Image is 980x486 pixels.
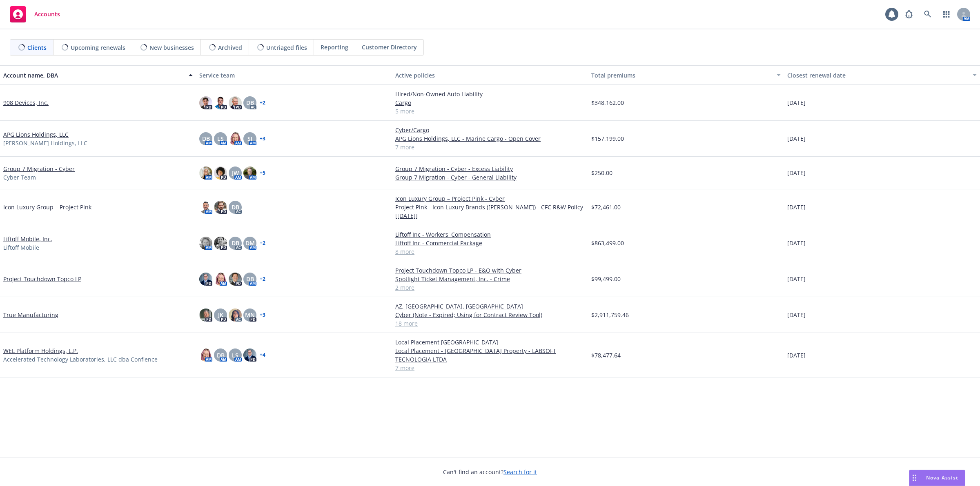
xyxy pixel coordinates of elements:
[395,134,585,143] a: APG Lions Holdings, LLC - Marine Cargo - Open Cover
[938,6,955,22] a: Switch app
[27,43,47,52] span: Clients
[395,338,585,346] a: Local Placement [GEOGRAPHIC_DATA]
[199,237,212,250] img: photo
[260,241,265,246] a: + 2
[395,194,585,203] a: Icon Luxury Group – Project Pink - Cyber
[3,71,184,80] div: Account name, DBA
[787,98,806,107] span: [DATE]
[787,169,806,177] span: [DATE]
[787,203,806,211] span: [DATE]
[3,355,158,364] span: Accelerated Technology Laboratories, LLC dba Confience
[3,275,81,283] a: Project Touchdown Topco LP
[214,237,227,250] img: photo
[71,43,125,52] span: Upcoming renewals
[214,273,227,286] img: photo
[591,311,629,319] span: $2,911,759.46
[395,311,585,319] a: Cyber (Note - Expired; Using for Contract Review Tool)
[149,43,194,52] span: New businesses
[3,243,39,252] span: Liftoff Mobile
[3,139,87,147] span: [PERSON_NAME] Holdings, LLC
[202,134,210,143] span: DB
[199,166,212,180] img: photo
[260,171,265,175] a: + 5
[214,201,227,214] img: photo
[395,126,585,134] a: Cyber/Cargo
[926,474,958,481] span: Nova Assist
[784,65,980,85] button: Closest renewal date
[247,134,252,143] span: SJ
[362,43,417,51] span: Customer Directory
[787,351,806,360] span: [DATE]
[260,136,265,141] a: + 3
[245,311,255,319] span: MN
[214,96,227,109] img: photo
[920,6,936,22] a: Search
[395,283,585,292] a: 2 more
[395,143,585,151] a: 7 more
[218,43,242,52] span: Archived
[232,203,239,211] span: DB
[217,351,225,360] span: DB
[260,100,265,105] a: + 2
[214,166,227,180] img: photo
[229,96,242,109] img: photo
[243,166,256,180] img: photo
[395,164,585,173] a: Group 7 Migration - Cyber - Excess Liability
[909,470,965,486] button: Nova Assist
[395,266,585,275] a: Project Touchdown Topco LP - E&O with Cyber
[392,65,588,85] button: Active policies
[246,98,254,107] span: DB
[395,346,585,364] a: Local Placement - [GEOGRAPHIC_DATA] Property - LABSOFT TECNOLOGIA LTDA
[199,273,212,286] img: photo
[395,71,585,80] div: Active policies
[591,203,621,211] span: $72,461.00
[395,90,585,98] a: Hired/Non-Owned Auto Liability
[245,239,255,247] span: DM
[266,43,307,52] span: Untriaged files
[591,169,612,177] span: $250.00
[217,134,224,143] span: LS
[395,173,585,182] a: Group 7 Migration - Cyber - General Liability
[901,6,917,22] a: Report a Bug
[591,239,624,247] span: $863,499.00
[395,319,585,328] a: 18 more
[503,468,537,476] a: Search for it
[232,169,239,177] span: JW
[3,98,49,107] a: 908 Devices, Inc.
[199,201,212,214] img: photo
[3,235,52,243] a: Liftoff Mobile, Inc.
[229,132,242,145] img: photo
[232,239,239,247] span: DB
[395,239,585,247] a: Liftoff Inc - Commercial Package
[909,470,920,486] div: Drag to move
[787,239,806,247] span: [DATE]
[196,65,392,85] button: Service team
[199,96,212,109] img: photo
[3,346,78,355] a: WEL Platform Holdings, L.P.
[591,71,772,80] div: Total premiums
[243,348,256,362] img: photo
[395,98,585,107] a: Cargo
[787,275,806,283] span: [DATE]
[591,275,621,283] span: $99,499.00
[260,353,265,357] a: + 4
[395,247,585,256] a: 8 more
[229,273,242,286] img: photo
[3,173,36,182] span: Cyber Team
[588,65,784,85] button: Total premiums
[260,313,265,317] a: + 3
[7,3,63,26] a: Accounts
[3,164,75,173] a: Group 7 Migration - Cyber
[395,230,585,239] a: Liftoff Inc - Workers' Compensation
[787,311,806,319] span: [DATE]
[229,308,242,322] img: photo
[395,107,585,115] a: 5 more
[199,71,389,80] div: Service team
[321,43,348,51] span: Reporting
